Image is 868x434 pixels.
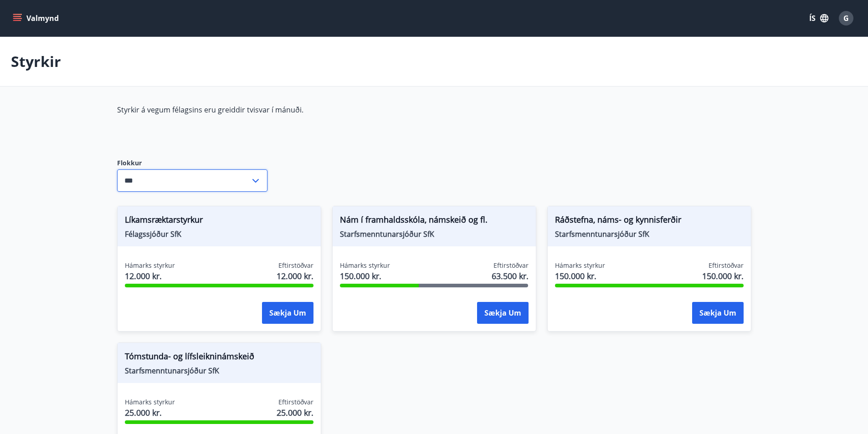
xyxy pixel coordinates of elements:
span: Eftirstöðvar [278,398,313,407]
span: Starfsmenntunarsjóður SfK [125,366,313,376]
span: Starfsmenntunarsjóður SfK [340,229,529,239]
span: Hámarks styrkur [340,261,390,270]
span: 63.500 kr. [492,270,529,282]
button: Sækja um [692,302,744,324]
span: Tómstunda- og lífsleikninámskeið [125,350,313,366]
span: 12.000 kr. [277,270,313,282]
button: ÍS [804,10,833,26]
span: Nám í framhaldsskóla, námskeið og fl. [340,214,529,229]
span: Félagssjóður SfK [125,229,313,239]
label: Flokkur [117,158,267,168]
p: Styrkir [11,51,61,71]
span: 25.000 kr. [277,407,313,419]
span: 150.000 kr. [702,270,744,282]
span: 150.000 kr. [340,270,390,282]
span: Líkamsræktarstyrkur [125,214,313,229]
span: 25.000 kr. [125,407,175,419]
span: G [843,13,849,23]
button: menu [11,10,62,26]
span: Hámarks styrkur [555,261,605,270]
span: 12.000 kr. [125,270,175,282]
button: Sækja um [477,302,529,324]
button: G [835,7,857,29]
span: Eftirstöðvar [278,261,313,270]
span: Eftirstöðvar [709,261,744,270]
p: Styrkir á vegum félagsins eru greiddir tvisvar í mánuði. [117,105,547,115]
span: Hámarks styrkur [125,398,175,407]
span: Eftirstöðvar [493,261,529,270]
span: 150.000 kr. [555,270,605,282]
button: Sækja um [262,302,313,324]
span: Hámarks styrkur [125,261,175,270]
span: Starfsmenntunarsjóður SfK [555,229,744,239]
span: Ráðstefna, náms- og kynnisferðir [555,214,744,229]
